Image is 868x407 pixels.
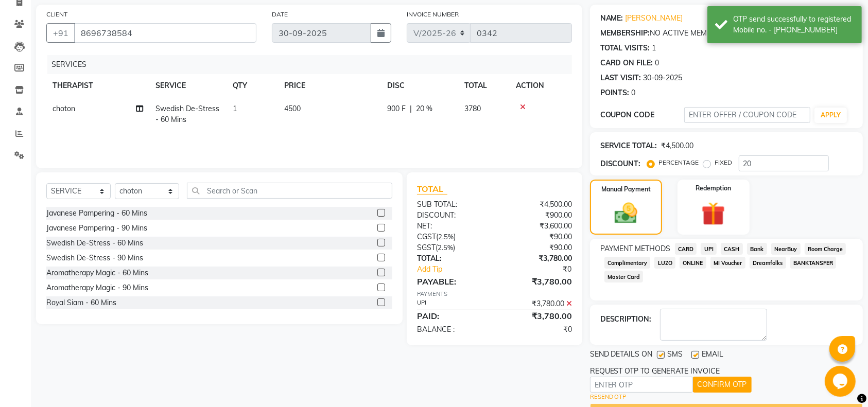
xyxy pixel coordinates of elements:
div: NET: [409,221,494,232]
a: Add Tip [409,264,509,275]
div: TOTAL: [409,253,494,264]
div: ₹3,780.00 [494,253,579,264]
span: 1 [233,104,237,113]
div: NO ACTIVE MEMBERSHIP [600,28,853,39]
th: PRICE [278,74,381,97]
span: choton [53,104,75,113]
div: 0 [655,58,659,68]
div: 1 [652,43,656,54]
span: SGST [417,243,436,252]
label: Manual Payment [601,185,651,194]
div: ₹4,500.00 [494,199,579,210]
span: 900 F [387,103,406,114]
th: TOTAL [458,74,510,97]
div: ₹3,780.00 [494,275,579,288]
div: ( ) [409,232,494,242]
input: Search or Scan [187,183,392,199]
div: Royal Siam - 60 Mins [46,297,116,308]
span: LUZO [654,257,675,269]
div: ₹3,780.00 [494,310,579,322]
label: INVOICE NUMBER [407,10,459,19]
span: | [410,103,412,114]
div: Javanese Pampering - 60 Mins [46,208,147,219]
div: LAST VISIT: [600,73,641,83]
div: Aromatherapy Magic - 60 Mins [46,268,148,278]
span: EMAIL [702,349,724,362]
span: CGST [417,232,436,241]
div: UPI [409,298,494,309]
div: DISCOUNT: [600,158,641,169]
div: BALANCE : [409,324,494,335]
div: MEMBERSHIP: [600,28,650,39]
span: Swedish De-Stress - 60 Mins [155,104,219,124]
button: APPLY [814,108,847,123]
span: PAYMENT METHODS [600,243,671,254]
div: TOTAL VISITS: [600,43,650,54]
span: 4500 [284,104,301,113]
div: Swedish De-Stress - 60 Mins [46,238,143,249]
label: Redemption [696,184,731,193]
span: 3780 [464,104,481,113]
div: REQUEST OTP TO GENERATE INVOICE [590,366,720,377]
label: PERCENTAGE [659,158,699,167]
div: ₹900.00 [494,210,579,221]
div: DESCRIPTION: [600,314,652,325]
span: BANKTANSFER [790,257,837,269]
a: [PERSON_NAME] [626,13,683,24]
th: DISC [381,74,458,97]
div: ₹3,600.00 [494,221,579,232]
button: +91 [46,23,75,43]
button: CONFIRM OTP [693,377,752,393]
span: Bank [747,243,767,255]
span: 2.5% [438,233,454,241]
span: CASH [721,243,743,255]
span: Dreamfolks [750,257,786,269]
input: ENTER OTP [590,377,693,393]
span: UPI [701,243,717,255]
div: POINTS: [600,87,630,98]
iframe: chat widget [825,366,858,397]
th: SERVICE [149,74,227,97]
div: CARD ON FILE: [600,58,653,68]
input: SEARCH BY NAME/MOBILE/EMAIL/CODE [74,23,256,43]
div: ₹4,500.00 [662,140,694,151]
span: SMS [668,349,683,362]
span: ONLINE [680,257,706,269]
div: NAME: [600,13,623,24]
input: ENTER OFFER / COUPON CODE [684,107,810,123]
span: Master Card [604,271,644,282]
div: Javanese Pampering - 90 Mins [46,223,147,234]
th: QTY [227,74,278,97]
div: PAID: [409,310,494,322]
div: OTP send successfully to registered Mobile no. - 918696738584 [733,14,854,36]
div: PAYABLE: [409,275,494,288]
div: Swedish De-Stress - 90 Mins [46,253,143,263]
div: ( ) [409,242,494,253]
span: MI Voucher [710,257,745,269]
div: ₹0 [494,324,579,335]
div: 30-09-2025 [644,73,683,83]
img: _gift.svg [694,199,733,228]
div: ₹3,780.00 [494,298,579,309]
label: FIXED [715,158,733,167]
span: TOTAL [417,184,447,194]
div: SERVICE TOTAL: [600,140,657,151]
img: _cash.svg [607,200,645,226]
div: 0 [632,87,636,98]
th: ACTION [510,74,572,97]
div: ₹90.00 [494,232,579,242]
div: Aromatherapy Magic - 90 Mins [46,282,148,293]
span: Complimentary [604,257,651,269]
span: 2.5% [438,243,453,252]
div: SUB TOTAL: [409,199,494,210]
span: NearBuy [771,243,801,255]
span: Room Charge [805,243,846,255]
span: SEND DETAILS ON [590,349,653,362]
div: DISCOUNT: [409,210,494,221]
th: THERAPIST [46,74,149,97]
span: 20 % [416,103,432,114]
div: COUPON CODE [600,110,684,120]
label: DATE [272,10,288,19]
div: SERVICES [47,55,580,74]
span: CARD [675,243,697,255]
